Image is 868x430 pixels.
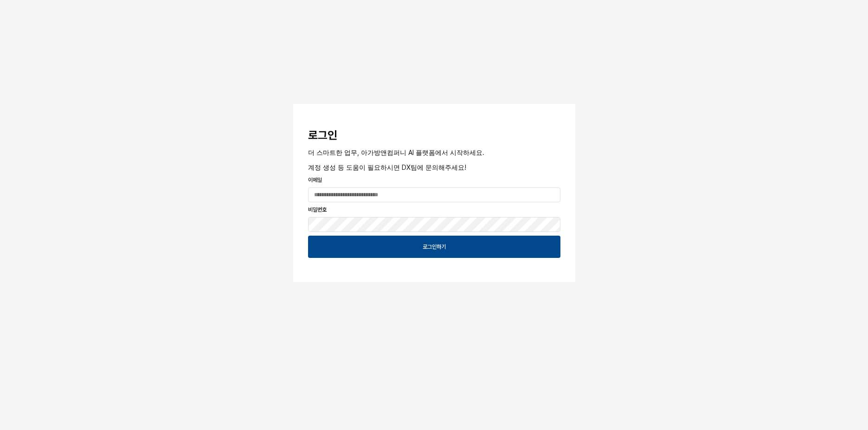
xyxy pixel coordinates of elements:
[423,243,446,250] p: 로그인하기
[308,162,560,172] p: 계정 생성 등 도움이 필요하시면 DX팀에 문의해주세요!
[308,176,560,184] p: 이메일
[308,205,560,214] p: 비밀번호
[308,148,560,157] p: 더 스마트한 업무, 아가방앤컴퍼니 AI 플랫폼에서 시작하세요.
[308,236,560,258] button: 로그인하기
[308,129,560,142] h3: 로그인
